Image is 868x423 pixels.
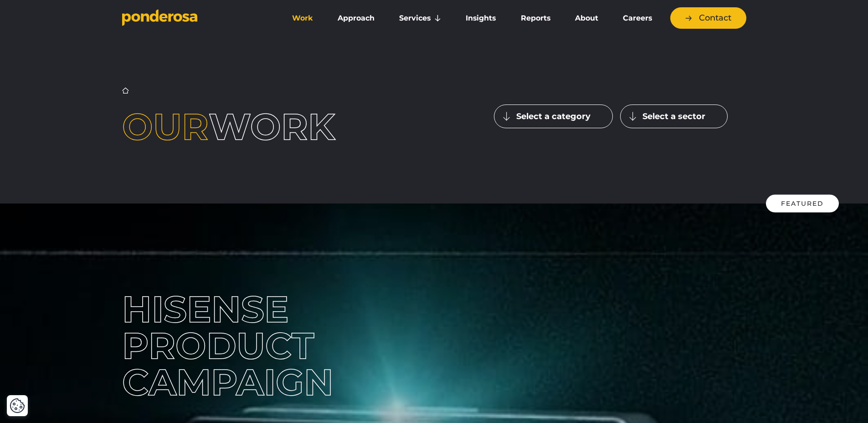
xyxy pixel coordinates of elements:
a: Go to homepage [122,9,268,27]
span: Our [122,104,209,149]
a: Services [389,9,452,28]
img: Revisit consent button [10,398,25,413]
a: Reports [510,9,561,28]
a: Careers [612,9,663,28]
a: About [565,9,609,28]
a: Contact [670,7,746,29]
button: Cookie Settings [10,398,25,413]
a: Work [282,9,324,28]
a: Approach [327,9,385,28]
button: Select a sector [620,104,728,128]
button: Select a category [494,104,613,128]
h1: work [122,109,374,145]
div: Hisense Product Campaign [122,291,427,401]
div: Featured [766,195,839,213]
a: Insights [455,9,506,28]
a: Home [122,87,129,94]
